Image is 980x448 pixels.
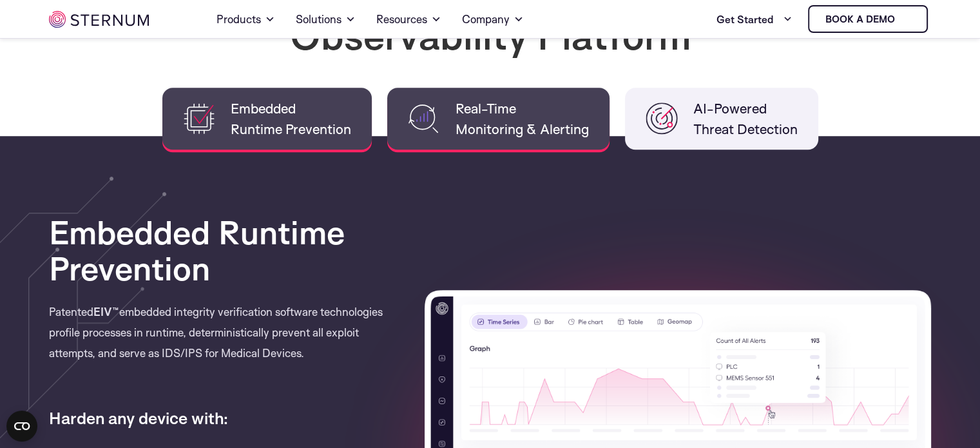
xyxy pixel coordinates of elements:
img: sternum iot [900,14,910,24]
img: AI-PoweredThreat Detection [646,102,678,135]
h3: Embedded Runtime Prevention [49,214,405,286]
a: Resources [376,1,441,37]
h4: Harden any device with: [49,388,405,428]
img: Real-TimeMonitoring & Alerting [408,102,440,135]
a: Get Started [716,6,793,32]
span: Real-Time Monitoring & Alerting [456,98,589,139]
span: AI-Powered Threat Detection [693,98,798,139]
span: Embedded Runtime Prevention [231,98,351,139]
a: Book a demo [808,5,928,33]
a: Solutions [296,1,356,37]
p: Patented embedded integrity verification software technologies profile processes in runtime, dete... [49,302,405,383]
a: Products [216,1,275,37]
button: Open CMP widget [6,411,37,442]
strong: EIV™ [93,305,119,318]
img: EmbeddedRuntime Prevention [183,102,215,135]
a: Company [462,1,524,37]
img: sternum iot [49,11,149,28]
